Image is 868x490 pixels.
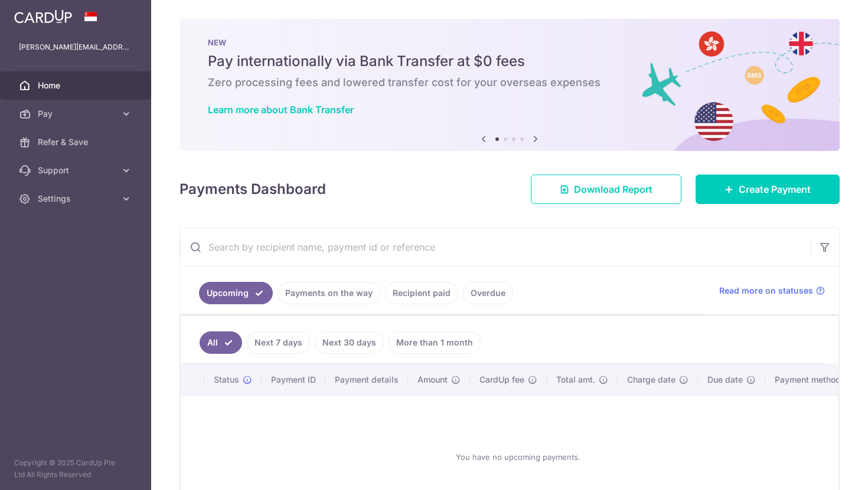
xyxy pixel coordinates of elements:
[325,364,408,395] th: Payment details
[19,41,132,53] p: [PERSON_NAME][EMAIL_ADDRESS][DOMAIN_NAME]
[208,52,811,71] h5: Pay internationally via Bank Transfer at $0 fees
[180,19,840,151] img: Bank transfer banner
[707,374,743,386] span: Due date
[38,165,116,176] span: Support
[739,182,811,196] span: Create Payment
[556,374,595,386] span: Total amt.
[479,374,524,386] span: CardUp fee
[38,136,116,148] span: Refer & Save
[214,374,239,386] span: Status
[200,331,242,354] a: All
[574,182,652,196] span: Download Report
[389,331,481,354] a: More than 1 month
[14,9,72,24] img: CardUp
[417,374,448,386] span: Amount
[208,75,811,90] h6: Zero processing fees and lowered transfer cost for your overseas expenses
[199,282,273,304] a: Upcoming
[315,331,384,354] a: Next 30 days
[765,364,855,395] th: Payment method
[719,285,825,297] a: Read more on statuses
[38,193,116,205] span: Settings
[247,331,310,354] a: Next 7 days
[180,179,326,200] h4: Payments Dashboard
[385,282,458,304] a: Recipient paid
[180,228,811,266] input: Search by recipient name, payment id or reference
[719,285,813,297] span: Read more on statuses
[627,374,676,386] span: Charge date
[38,108,116,120] span: Pay
[531,175,681,204] a: Download Report
[696,175,840,204] a: Create Payment
[262,364,325,395] th: Payment ID
[278,282,380,304] a: Payments on the way
[208,104,354,116] a: Learn more about Bank Transfer
[38,80,116,91] span: Home
[208,38,811,47] p: NEW
[463,282,513,304] a: Overdue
